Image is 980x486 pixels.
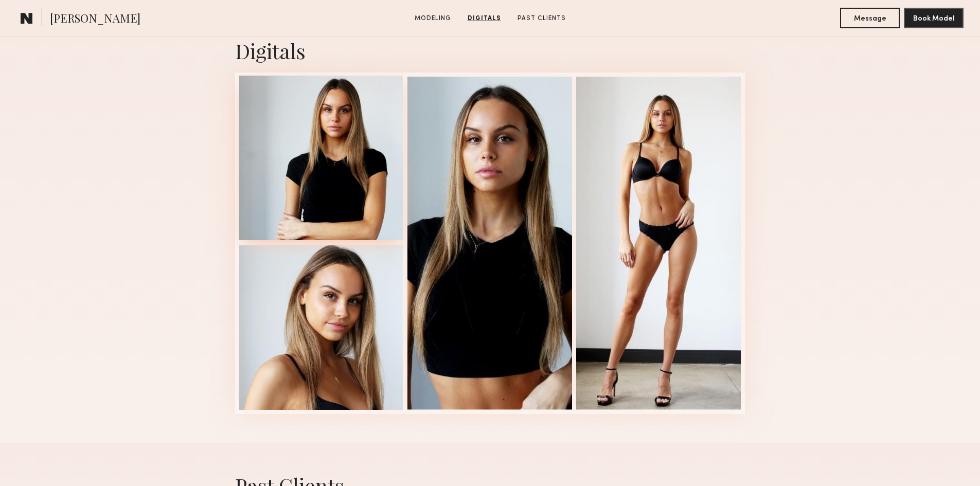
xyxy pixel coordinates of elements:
span: [PERSON_NAME] [50,10,140,28]
a: Book Model [904,13,964,22]
a: Digitals [464,14,505,23]
a: Past Clients [513,14,570,23]
div: Digitals [235,37,745,64]
button: Book Model [904,8,964,28]
button: Message [840,8,900,28]
a: Modeling [411,14,455,23]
